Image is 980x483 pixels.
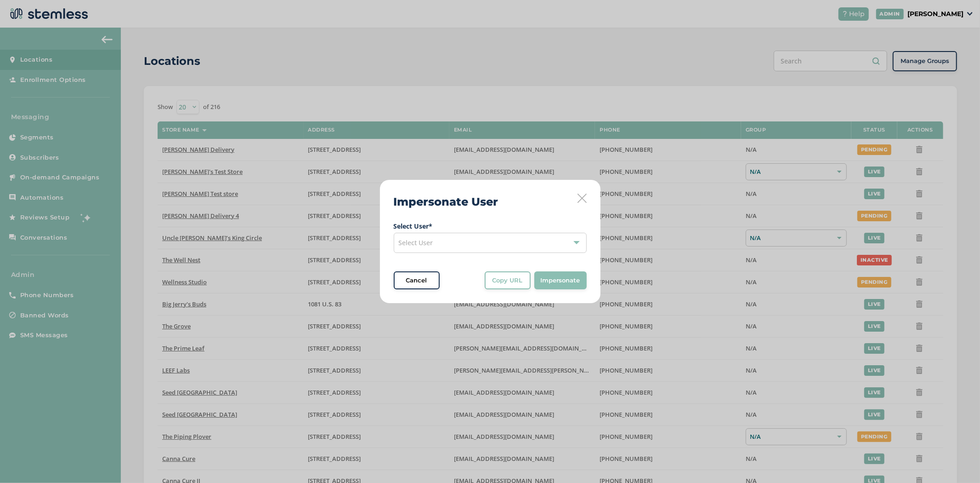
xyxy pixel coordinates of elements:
button: Impersonate [534,271,587,290]
span: Cancel [406,276,427,285]
label: Select User [394,221,587,231]
span: Select User [399,238,433,247]
button: Copy URL [485,271,531,290]
button: Cancel [394,271,440,290]
span: Impersonate [541,276,580,285]
iframe: Chat Widget [934,439,980,483]
span: Copy URL [493,276,523,285]
h2: Impersonate User [394,194,498,210]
